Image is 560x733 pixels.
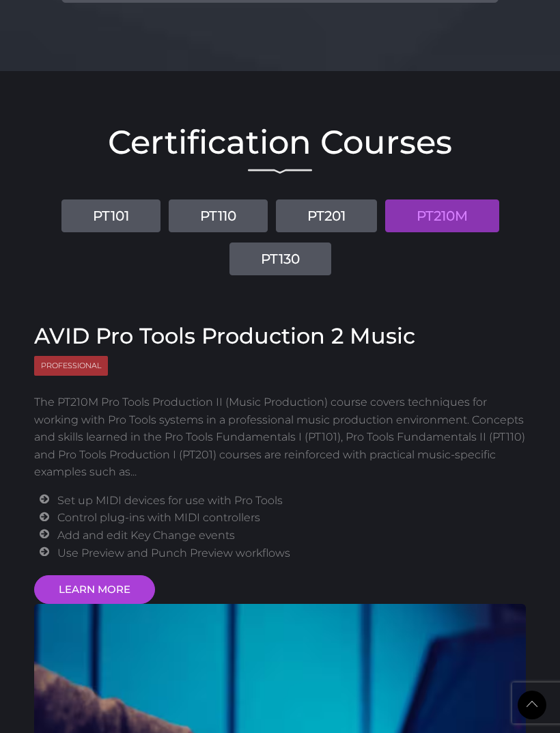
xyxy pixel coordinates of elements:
[57,509,526,527] li: Control plug-ins with MIDI controllers
[34,323,526,349] h3: AVID Pro Tools Production 2 Music
[34,393,526,481] p: The PT210M Pro Tools Production II (Music Production) course covers techniques for working with P...
[229,243,331,275] a: PT130
[385,199,499,232] a: PT210M
[248,169,312,174] img: decorative line
[518,691,546,719] a: Back to Top
[169,199,268,232] a: PT110
[57,492,526,510] li: Set up MIDI devices for use with Pro Tools
[61,199,160,232] a: PT101
[34,356,108,376] span: Professional
[57,544,526,562] li: Use Preview and Punch Preview workflows
[57,527,526,544] li: Add and edit Key Change events
[276,199,377,232] a: PT201
[34,575,155,604] a: LEARN MORE
[34,126,526,158] h2: Certification Courses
